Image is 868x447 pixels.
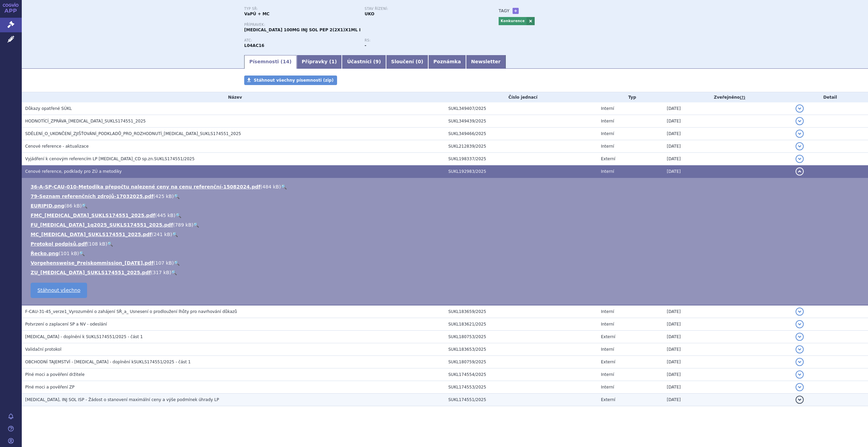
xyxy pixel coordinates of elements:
td: SUKL349466/2025 [445,128,598,140]
a: FU_[MEDICAL_DATA]_1q2025_SUKLS174551_2025.pdf [31,222,173,228]
span: 107 kB [155,260,172,266]
span: Validační protokol [25,347,62,352]
button: detail [796,117,804,125]
a: Přípravky (1) [297,55,342,69]
span: Stáhnout všechny písemnosti (zip) [254,78,334,83]
li: ( ) [31,202,861,209]
span: 445 kB [157,213,173,218]
span: 14 [283,59,289,64]
button: detail [796,358,804,366]
td: SUKL174554/2025 [445,368,598,381]
a: 🔍 [172,232,178,237]
a: 🔍 [176,213,181,218]
li: ( ) [31,260,861,266]
span: Potvrzení o zaplacení SP a NV - odeslání [25,322,107,327]
a: 🔍 [174,194,180,199]
a: Vorgehensweise_Preiskommission_[DATE].pdf [31,260,153,266]
span: 484 kB [262,184,279,189]
td: [DATE] [664,305,792,318]
p: ATC: [244,38,358,43]
a: EURIPID.png [31,203,64,209]
th: Zveřejněno [664,92,792,102]
span: Interní [601,372,614,377]
td: SUKL212839/2025 [445,140,598,153]
strong: - [365,43,366,48]
td: [DATE] [664,115,792,128]
a: 🔍 [107,241,113,247]
td: SUKL183621/2025 [445,318,598,331]
span: Interní [601,385,614,390]
td: SUKL183653/2025 [445,343,598,356]
span: Plné moci a pověření držitele [25,372,85,377]
a: 🔍 [171,270,177,275]
p: Typ SŘ: [244,7,358,11]
p: RS: [365,38,478,43]
span: Interní [601,169,614,174]
a: Účastníci (9) [342,55,386,69]
strong: GUSELKUMAB [244,43,264,48]
span: Cenové reference, podklady pro ZÚ a metodiky [25,169,122,174]
span: TREMFYA, INJ SOL ISP - Žádost o stanovení maximální ceny a výše podmínek úhrady LP [25,397,219,402]
span: Externí [601,334,615,339]
span: 1 [331,59,335,64]
a: 🔍 [82,203,87,209]
a: 🔍 [174,260,180,266]
button: detail [796,320,804,328]
td: [DATE] [664,343,792,356]
a: FMC_[MEDICAL_DATA]_SUKLS174551_2025.pdf [31,213,155,218]
td: SUKL180759/2025 [445,356,598,368]
th: Název [22,92,445,102]
li: ( ) [31,250,861,257]
span: F-CAU-31-45_verze1_Vyrozumění o zahájení SŘ_a_ Usnesení o prodloužení lhůty pro navrhování důkazů [25,309,237,314]
li: ( ) [31,193,861,200]
li: ( ) [31,183,861,190]
td: SUKL180753/2025 [445,331,598,343]
p: Stav řízení: [365,7,478,11]
a: Newsletter [466,55,506,69]
span: Interní [601,347,614,352]
span: 0 [418,59,421,64]
a: 79-Seznam referenčních zdrojů-17032025.pdf [31,194,153,199]
td: [DATE] [664,128,792,140]
a: 🔍 [281,184,287,189]
button: detail [796,345,804,353]
td: [DATE] [664,394,792,406]
span: Vyjádření k cenovým referencím LP TREMFYA_CD sp.zn.SUKLS174551/2025 [25,156,195,161]
span: Interní [601,144,614,149]
td: [DATE] [664,356,792,368]
button: detail [796,104,804,113]
a: 🔍 [193,222,199,228]
a: MC_[MEDICAL_DATA]_SUKLS174551_2025.pdf [31,232,152,237]
button: detail [796,167,804,176]
button: detail [796,383,804,391]
li: ( ) [31,269,861,276]
span: Plné moci a pověření ZP [25,385,74,390]
span: Externí [601,360,615,364]
span: Externí [601,156,615,161]
td: SUKL198337/2025 [445,153,598,165]
span: Cenové reference - aktualizace [25,144,89,149]
span: SDĚLENÍ_O_UKONČENÍ_ZJIŠŤOVÁNÍ_PODKLADŮ_PRO_ROZHODNUTÍ_TREMFYA_SUKLS174551_2025 [25,131,241,136]
strong: UKO [365,12,374,16]
td: SUKL174551/2025 [445,394,598,406]
abbr: (?) [740,95,745,100]
span: Důkazy opatřené SÚKL [25,106,72,111]
li: ( ) [31,221,861,228]
h3: Tagy [499,7,510,15]
td: SUKL349407/2025 [445,102,598,115]
a: Sloučení (0) [386,55,428,69]
span: 789 kB [175,222,191,228]
a: 🔍 [79,251,85,256]
span: 241 kB [154,232,170,237]
td: SUKL174553/2025 [445,381,598,394]
span: Interní [601,322,614,327]
a: ZU_[MEDICAL_DATA]_SUKLS174551_2025.pdf [31,270,151,275]
th: Číslo jednací [445,92,598,102]
span: Interní [601,119,614,123]
a: Stáhnout všechny písemnosti (zip) [244,76,337,85]
a: Protokol podpisů.pdf [31,241,87,247]
span: Tremfya - doplnění k SUKLS174551/2025 - část 1 [25,334,143,339]
td: [DATE] [664,165,792,178]
button: detail [796,333,804,341]
a: Poznámka [428,55,466,69]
